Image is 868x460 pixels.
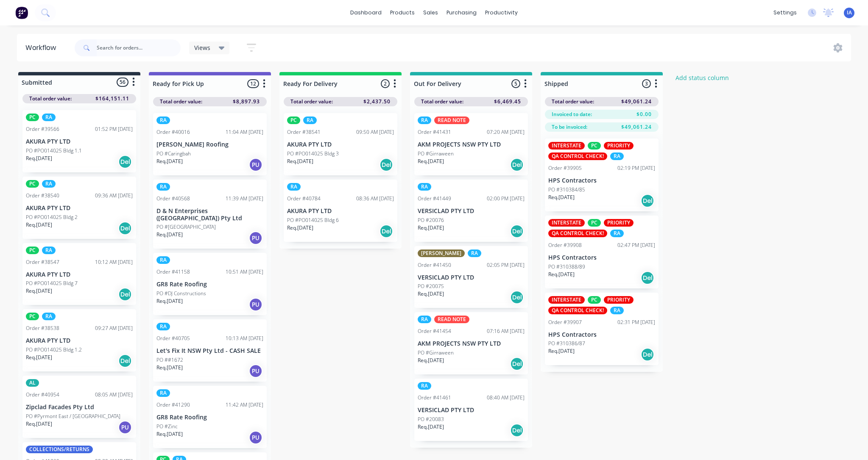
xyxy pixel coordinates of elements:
div: Order #38538 [26,324,59,332]
div: Order #40705 [156,335,190,342]
div: 02:31 PM [DATE] [617,319,655,326]
div: RA [156,389,170,397]
p: AKURA PTY LTD [26,138,133,145]
p: HPS Contractors [548,331,655,338]
div: 10:51 AM [DATE] [226,268,263,276]
div: READ NOTE [434,116,469,124]
div: RA [418,183,431,191]
p: PO #Caringbah [156,150,191,158]
div: RAOrder #4144902:00 PM [DATE]VERSICLAD PTY LTDPO #20076Req.[DATE]Del [414,180,528,242]
div: Del [510,224,524,238]
div: RAOrder #4078408:36 AM [DATE]AKURA PTY LTDPO #PO014025 Bldg 6Req.[DATE]Del [284,180,397,242]
span: $6,469.45 [494,98,521,105]
div: productivity [481,6,522,19]
p: PO #Girraween [418,150,454,158]
div: PU [249,431,262,444]
div: PRIORITY [604,219,634,227]
p: PO #310388/89 [548,263,585,271]
p: Req. [DATE] [26,287,52,295]
div: RA [156,183,170,191]
div: products [386,6,419,19]
p: PO #PO014025 Bldg 1.1 [26,147,82,155]
div: Del [641,271,654,285]
div: Del [641,348,654,361]
div: PU [249,158,262,172]
p: HPS Contractors [548,254,655,261]
div: INTERSTATE [548,219,585,227]
div: Del [510,291,524,304]
div: PC [588,219,601,227]
div: RA [156,116,170,124]
div: INTERSTATEPCPRIORITYQA CONTROL CHECK!RAOrder #3990702:31 PM [DATE]HPS ContractorsPO #310386/87Req... [545,293,659,366]
input: Search for orders... [97,39,181,56]
p: Req. [DATE] [156,297,183,305]
div: Order #41461 [418,394,451,402]
p: Req. [DATE] [26,221,52,229]
span: $2,437.50 [363,98,391,105]
div: Del [380,158,393,172]
p: Req. [DATE] [418,423,444,431]
div: sales [419,6,442,19]
div: Order #39566 [26,125,59,133]
div: PC [26,114,39,121]
div: RA [418,382,431,390]
p: Req. [DATE] [287,224,313,232]
div: PCRAOrder #3853809:27 AM [DATE]AKURA PTY LTDPO #PO014025 Bldg 1.2Req.[DATE]Del [22,309,136,371]
p: PO ##1672 [156,356,183,364]
p: Req. [DATE] [548,347,575,355]
span: $0.00 [636,111,652,118]
p: AKURA PTY LTD [26,205,133,212]
div: QA CONTROL CHECK! [548,230,607,237]
p: Req. [DATE] [287,158,313,165]
div: RA [610,152,624,160]
div: RA [610,307,624,314]
p: Req. [DATE] [26,420,52,428]
p: Req. [DATE] [26,155,52,162]
div: Order #40954 [26,391,59,399]
p: PO #20076 [418,216,444,224]
span: Invoiced to date: [552,111,592,118]
p: PO #[GEOGRAPHIC_DATA] [156,223,216,231]
p: PO #DJ Constructions [156,290,206,297]
div: Order #41431 [418,128,451,136]
img: Factory [15,6,28,19]
p: Req. [DATE] [548,194,575,201]
div: 02:19 PM [DATE] [617,164,655,172]
div: PC [287,116,300,124]
div: PC [26,247,39,254]
div: Order #39908 [548,241,582,249]
div: Order #38547 [26,258,59,266]
div: Order #39907 [548,319,582,326]
p: Req. [DATE] [418,290,444,298]
div: Order #41454 [418,327,451,335]
p: PO #PO014025 Bldg 2 [26,213,78,221]
div: Del [118,155,132,169]
p: AKM PROJECTS NSW PTY LTD [418,141,525,148]
div: 11:42 AM [DATE] [226,401,263,409]
div: PCRAOrder #3854009:36 AM [DATE]AKURA PTY LTDPO #PO014025 Bldg 2Req.[DATE]Del [22,177,136,239]
p: PO #PO014025 Bldg 3 [287,150,339,158]
p: VERSICLAD PTY LTD [418,407,525,414]
div: COLLECTIONS/RETURNS [26,446,93,453]
p: AKURA PTY LTD [26,271,133,278]
span: Total order value: [421,98,463,105]
div: PRIORITY [604,142,634,150]
p: AKURA PTY LTD [26,337,133,344]
div: settings [769,6,801,19]
div: 02:47 PM [DATE] [617,241,655,249]
div: RAREAD NOTEOrder #4145407:16 AM [DATE]AKM PROJECTS NSW PTY LTDPO #GirraweenReq.[DATE]Del [414,312,528,374]
span: Total order value: [552,98,594,105]
div: RA [303,116,317,124]
p: PO #310384/85 [548,186,585,194]
div: 11:39 AM [DATE] [226,195,263,202]
span: IA [847,9,852,17]
div: QA CONTROL CHECK! [548,307,607,314]
div: Order #41158 [156,268,190,276]
div: RAOrder #4146108:40 AM [DATE]VERSICLAD PTY LTDPO #20083Req.[DATE]Del [414,379,528,441]
div: Order #39905 [548,164,582,172]
div: Order #41290 [156,401,190,409]
div: 07:20 AM [DATE] [487,128,525,136]
div: PU [249,231,262,245]
p: AKURA PTY LTD [287,208,394,215]
p: PO #310386/87 [548,340,585,347]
